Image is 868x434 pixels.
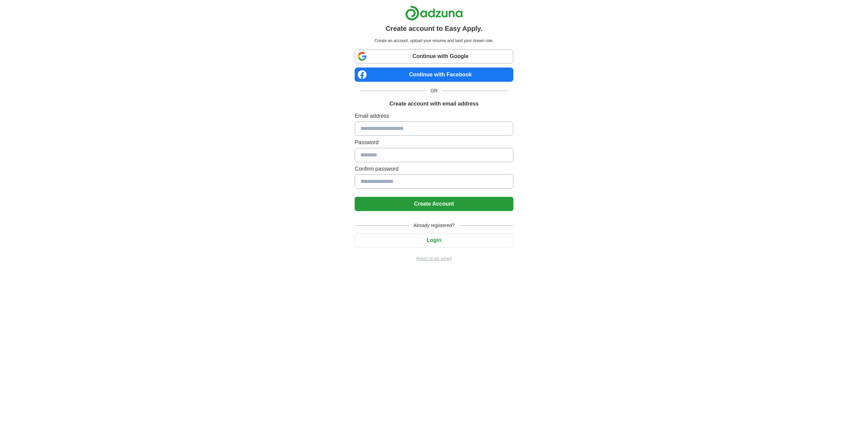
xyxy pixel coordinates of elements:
label: Password [355,138,513,147]
h1: Create account to Easy Apply. [386,23,482,34]
p: Create an account, upload your resume and land your dream role. [356,38,512,44]
button: Create Account [355,197,513,211]
a: Continue with Google [355,49,513,63]
h1: Create account with email address [389,100,478,108]
a: Continue with Facebook [355,68,513,82]
label: Confirm password [355,165,513,173]
button: Login [355,233,513,247]
img: Adzuna logo [405,5,463,21]
span: OR [427,87,442,94]
label: Email address [355,112,513,120]
a: Return to job advert [355,256,513,262]
span: Already registered? [409,222,458,229]
a: Login [355,237,513,243]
